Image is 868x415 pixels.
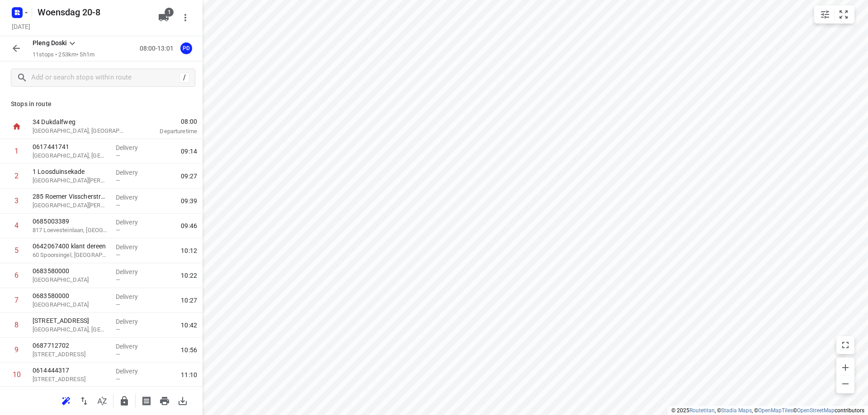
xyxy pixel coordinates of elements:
[797,407,835,414] a: OpenStreetMap
[43,182,383,191] p: 817 Loevesteinlaan, Den Haag
[835,228,852,238] span: 10:22
[391,107,395,114] span: —
[25,279,29,288] div: 8
[116,218,149,227] p: Delivery
[116,367,149,376] p: Delivery
[24,355,32,364] div: 11
[181,296,197,305] span: 10:27
[472,72,852,81] span: 08:00
[391,310,395,317] span: —
[43,249,383,258] p: 0683580000
[43,224,383,233] p: 0683580000
[43,275,383,284] p: [STREET_ADDRESS]
[43,81,459,90] p: [GEOGRAPHIC_DATA], [GEOGRAPHIC_DATA]
[816,5,834,23] button: Map settings
[391,183,395,190] span: —
[33,275,108,284] p: 8 Goudenregenstraat, Vlaardingen
[57,396,75,405] span: Reoptimize route
[33,117,127,126] p: 34 Dukdalfweg
[33,325,108,334] p: [GEOGRAPHIC_DATA], [GEOGRAPHIC_DATA]
[116,351,120,358] span: —
[472,82,852,91] p: Departure time
[33,341,108,350] p: 0687712702
[25,127,29,136] div: 2
[181,221,197,230] span: 09:46
[181,345,197,354] span: 10:56
[391,98,552,107] p: Delivery
[181,172,197,181] span: 09:27
[13,370,21,379] div: 10
[25,178,29,187] div: 4
[33,126,127,135] p: [GEOGRAPHIC_DATA], [GEOGRAPHIC_DATA]
[25,203,29,212] div: 5
[33,251,108,260] p: 60 Spoorsingel, Vlaardingen
[116,342,149,351] p: Delivery
[33,366,108,375] p: 0614444317
[116,168,149,177] p: Delivery
[391,259,395,266] span: —
[116,202,120,209] span: —
[43,72,459,81] p: 34 Dukdalfweg
[33,51,94,59] p: 11 stops • 253km • 5h1m
[43,385,459,394] p: [GEOGRAPHIC_DATA], [GEOGRAPHIC_DATA]
[43,300,383,309] p: 0687712702
[14,271,19,280] div: 6
[116,326,120,333] span: —
[33,192,108,201] p: 285 Roemer Visscherstraat
[33,300,108,309] p: 8 Goudenregenstraat, Vlaardingen
[25,153,29,161] div: 3
[176,9,194,27] button: More
[391,335,395,342] span: —
[758,407,793,414] a: OpenMapTiles
[137,396,156,405] span: Print shipping labels
[835,5,853,23] button: Fit zoom
[177,44,195,52] span: Assigned to Pleng Doski
[11,99,192,109] p: Stops in route
[391,158,395,165] span: —
[43,258,383,267] p: 8 Goudenregenstraat, Vlaardingen
[116,317,149,326] p: Delivery
[116,143,149,152] p: Delivery
[116,267,149,276] p: Delivery
[33,151,108,160] p: [GEOGRAPHIC_DATA], [GEOGRAPHIC_DATA][PERSON_NAME]
[33,266,108,275] p: 0683580000
[391,360,395,367] span: —
[116,193,149,202] p: Delivery
[835,279,852,288] span: 10:42
[391,234,395,241] span: —
[43,334,383,343] p: [STREET_ADDRESS]
[835,203,852,212] span: 10:12
[43,350,383,359] p: 0685117010
[14,147,19,155] div: 1
[391,149,552,158] p: Delivery
[814,5,854,23] div: small contained button group
[33,217,108,226] p: 0685003389
[116,292,149,301] p: Delivery
[33,316,108,325] p: [STREET_ADDRESS]
[14,246,19,255] div: 5
[116,227,120,233] span: —
[180,42,192,54] div: PD
[33,375,108,384] p: [STREET_ADDRESS]
[181,321,197,330] span: 10:42
[25,228,29,237] div: 6
[33,226,108,235] p: 817 Loevesteinlaan, Den Haag
[721,407,752,414] a: Stadia Maps
[14,345,19,354] div: 9
[391,133,395,140] span: —
[33,201,108,210] p: [GEOGRAPHIC_DATA][PERSON_NAME], [GEOGRAPHIC_DATA]
[116,177,120,184] span: —
[33,142,108,151] p: 0617441741
[181,147,197,156] span: 09:14
[43,309,383,318] p: [STREET_ADDRESS]
[14,221,19,230] div: 4
[33,167,108,176] p: 1 Loosduinsekade
[391,301,552,310] p: Delivery
[391,275,552,284] p: Delivery
[43,157,383,166] p: [GEOGRAPHIC_DATA][PERSON_NAME], [GEOGRAPHIC_DATA]
[391,174,552,183] p: Delivery
[181,370,197,379] span: 11:10
[835,304,852,313] span: 10:56
[24,330,32,338] div: 10
[116,252,120,258] span: —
